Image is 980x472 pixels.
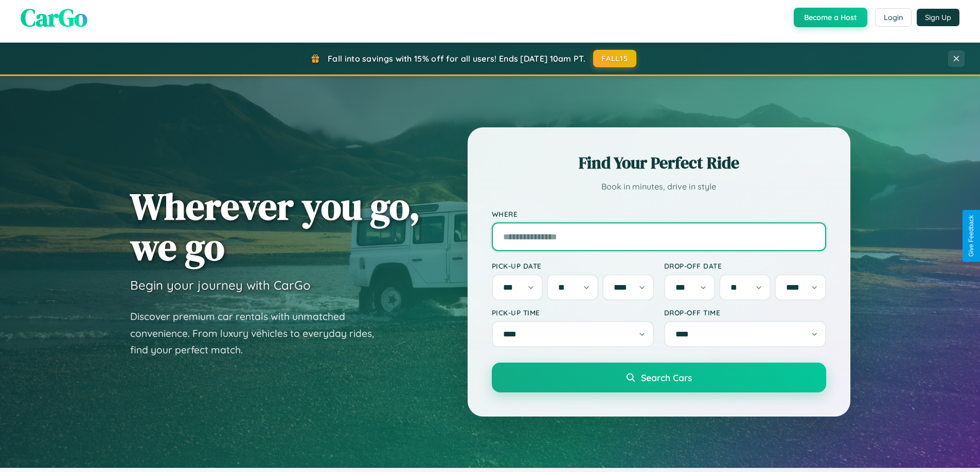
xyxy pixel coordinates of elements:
button: Become a Host [794,8,867,27]
button: Login [875,8,912,27]
label: Where [492,210,826,218]
button: Sign Up [917,9,959,26]
label: Drop-off Date [664,261,826,270]
div: Give Feedback [968,215,975,257]
button: FALL15 [593,50,636,67]
p: Book in minutes, drive in style [492,179,826,194]
button: Search Cars [492,363,826,392]
label: Drop-off Time [664,308,826,317]
p: Discover premium car rentals with unmatched convenience. From luxury vehicles to everyday rides, ... [130,308,387,358]
label: Pick-up Date [492,261,654,270]
h3: Begin your journey with CarGo [130,277,311,293]
h1: Wherever you go, we go [130,186,420,267]
h2: Find Your Perfect Ride [492,152,826,174]
span: Fall into savings with 15% off for all users! Ends [DATE] 10am PT. [328,53,585,64]
span: CarGo [21,1,87,34]
label: Pick-up Time [492,308,654,317]
span: Search Cars [641,372,692,383]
